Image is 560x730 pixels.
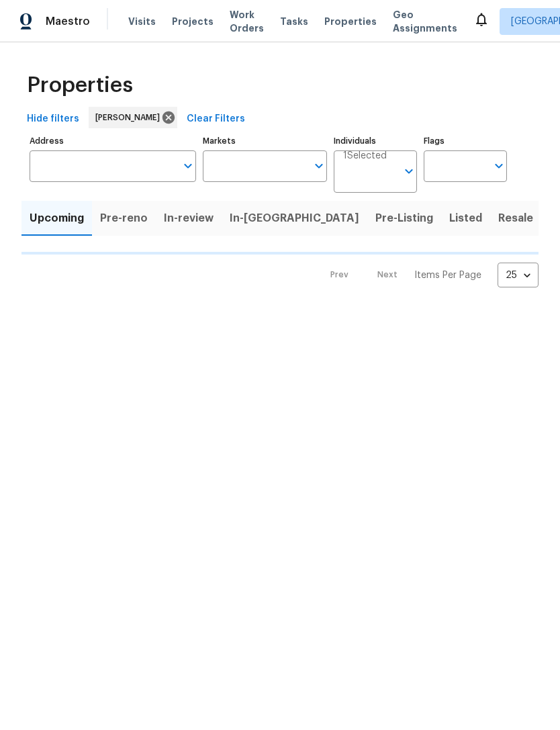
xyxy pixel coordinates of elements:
[498,209,533,228] span: Resale
[318,263,539,287] nav: Pagination Navigation
[172,15,214,28] span: Projects
[414,269,481,282] p: Items Per Page
[89,107,177,128] div: [PERSON_NAME]
[181,107,250,132] button: Clear Filters
[375,209,433,228] span: Pre-Listing
[280,17,308,26] span: Tasks
[164,209,214,228] span: In-review
[230,8,264,35] span: Work Orders
[449,209,482,228] span: Listed
[21,107,85,132] button: Hide filters
[27,79,133,92] span: Properties
[95,111,165,124] span: [PERSON_NAME]
[230,209,359,228] span: In-[GEOGRAPHIC_DATA]
[203,137,328,145] label: Markets
[489,156,508,175] button: Open
[334,137,417,145] label: Individuals
[128,15,156,28] span: Visits
[400,162,418,181] button: Open
[393,8,457,35] span: Geo Assignments
[30,137,196,145] label: Address
[27,111,79,128] span: Hide filters
[100,209,148,228] span: Pre-reno
[179,156,197,175] button: Open
[424,137,507,145] label: Flags
[324,15,377,28] span: Properties
[30,209,84,228] span: Upcoming
[310,156,328,175] button: Open
[46,15,90,28] span: Maestro
[498,258,539,293] div: 25
[187,111,245,128] span: Clear Filters
[343,150,387,162] span: 1 Selected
